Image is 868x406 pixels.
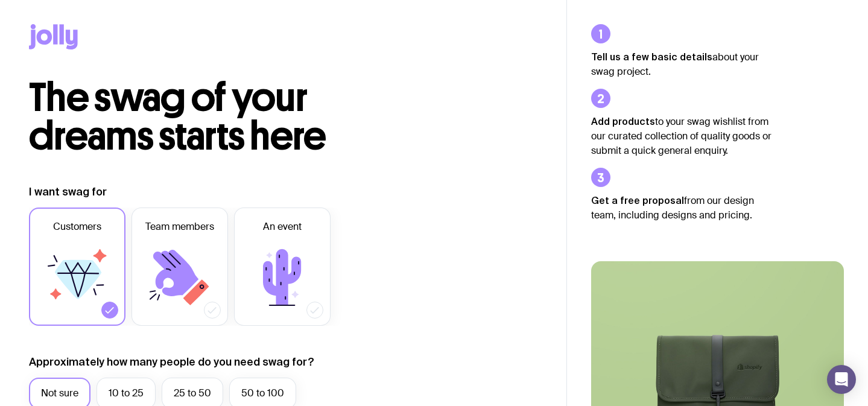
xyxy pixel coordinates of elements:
[29,185,107,199] label: I want swag for
[827,365,856,394] div: Open Intercom Messenger
[591,51,712,62] strong: Tell us a few basic details
[29,74,326,160] span: The swag of your dreams starts here
[591,114,772,158] p: to your swag wishlist from our curated collection of quality goods or submit a quick general enqu...
[29,355,314,369] label: Approximately how many people do you need swag for?
[591,49,772,79] p: about your swag project.
[263,220,302,234] span: An event
[591,195,684,206] strong: Get a free proposal
[591,116,655,127] strong: Add products
[53,220,101,234] span: Customers
[591,193,772,223] p: from our design team, including designs and pricing.
[145,220,214,234] span: Team members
